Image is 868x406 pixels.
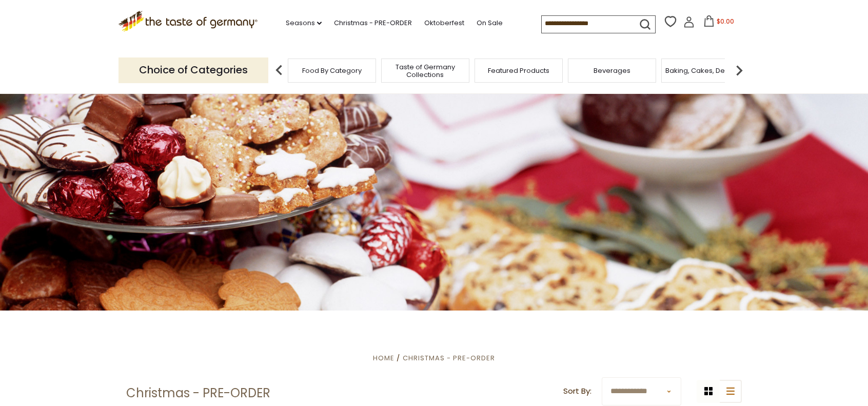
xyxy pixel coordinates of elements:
a: Home [373,353,394,363]
a: Featured Products [488,67,549,74]
img: next arrow [729,60,749,81]
span: $0.00 [717,17,734,26]
h1: Christmas - PRE-ORDER [126,385,270,401]
a: Baking, Cakes, Desserts [665,67,745,74]
button: $0.00 [697,15,740,31]
a: Oktoberfest [424,17,464,29]
a: Beverages [594,67,630,74]
a: Christmas - PRE-ORDER [403,353,495,363]
a: Taste of Germany Collections [384,63,466,79]
a: On Sale [477,17,503,29]
a: Seasons [286,17,322,29]
label: Sort By: [563,385,591,398]
a: Food By Category [302,67,362,74]
p: Choice of Categories [119,57,268,83]
img: previous arrow [269,60,289,81]
a: Christmas - PRE-ORDER [334,17,412,29]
